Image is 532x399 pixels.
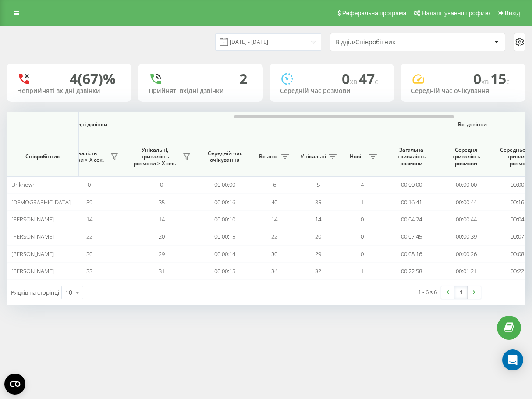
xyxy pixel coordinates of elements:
[239,71,247,87] div: 2
[502,349,523,370] div: Open Intercom Messenger
[198,245,252,262] td: 00:00:14
[384,263,439,280] td: 00:22:58
[439,245,493,262] td: 00:00:26
[271,250,277,258] span: 30
[86,250,92,258] span: 30
[335,39,440,46] div: Відділ/Співробітник
[198,176,252,193] td: 00:00:00
[390,146,432,167] span: Загальна тривалість розмови
[130,146,180,167] span: Унікальні, тривалість розмови > Х сек.
[411,87,515,95] div: Середній час очікування
[439,176,493,193] td: 00:00:00
[159,215,165,223] span: 14
[384,176,439,193] td: 00:00:00
[11,267,54,275] span: [PERSON_NAME]
[86,267,92,275] span: 33
[159,250,165,258] span: 29
[473,69,490,88] span: 0
[11,289,59,296] span: Рядків на сторінці
[160,181,163,189] span: 0
[11,198,71,206] span: [DEMOGRAPHIC_DATA]
[11,215,54,223] span: [PERSON_NAME]
[315,250,321,258] span: 29
[11,232,54,240] span: [PERSON_NAME]
[14,153,71,160] span: Співробітник
[198,193,252,210] td: 00:00:16
[11,250,54,258] span: [PERSON_NAME]
[439,263,493,280] td: 00:01:21
[159,267,165,275] span: 31
[198,211,252,228] td: 00:00:10
[11,181,36,189] span: Unknown
[4,374,25,395] button: Open CMP widget
[280,87,384,95] div: Середній час розмови
[271,232,277,240] span: 22
[315,232,321,240] span: 20
[490,69,510,88] span: 15
[422,10,490,17] span: Налаштування профілю
[439,211,493,228] td: 00:00:44
[204,150,245,164] span: Середній час очікування
[271,215,277,223] span: 14
[445,146,487,167] span: Середня тривалість розмови
[454,286,468,299] a: 1
[361,198,364,206] span: 1
[361,250,364,258] span: 0
[344,153,366,160] span: Нові
[418,288,437,296] div: 1 - 6 з 6
[301,153,326,160] span: Унікальні
[361,215,364,223] span: 0
[481,77,490,86] span: хв
[273,181,276,189] span: 6
[361,181,364,189] span: 4
[384,245,439,262] td: 00:08:16
[439,193,493,210] td: 00:00:44
[257,153,279,160] span: Всього
[342,69,359,88] span: 0
[88,181,91,189] span: 0
[149,87,252,95] div: Прийняті вхідні дзвінки
[384,211,439,228] td: 00:04:24
[506,77,510,86] span: c
[86,232,92,240] span: 22
[159,198,165,206] span: 35
[17,87,121,95] div: Неприйняті вхідні дзвінки
[384,228,439,245] td: 00:07:45
[359,69,378,88] span: 47
[342,10,407,17] span: Реферальна програма
[86,215,92,223] span: 14
[86,198,92,206] span: 39
[315,198,321,206] span: 35
[361,232,364,240] span: 0
[439,228,493,245] td: 00:00:39
[271,267,277,275] span: 34
[315,267,321,275] span: 32
[317,181,320,189] span: 5
[505,10,520,17] span: Вихід
[315,215,321,223] span: 14
[271,198,277,206] span: 40
[57,150,108,164] span: Тривалість розмови > Х сек.
[384,193,439,210] td: 00:16:41
[198,263,252,280] td: 00:00:15
[198,228,252,245] td: 00:00:15
[350,77,359,86] span: хв
[159,232,165,240] span: 20
[70,71,116,87] div: 4 (67)%
[65,288,72,297] div: 10
[361,267,364,275] span: 1
[375,77,378,86] span: c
